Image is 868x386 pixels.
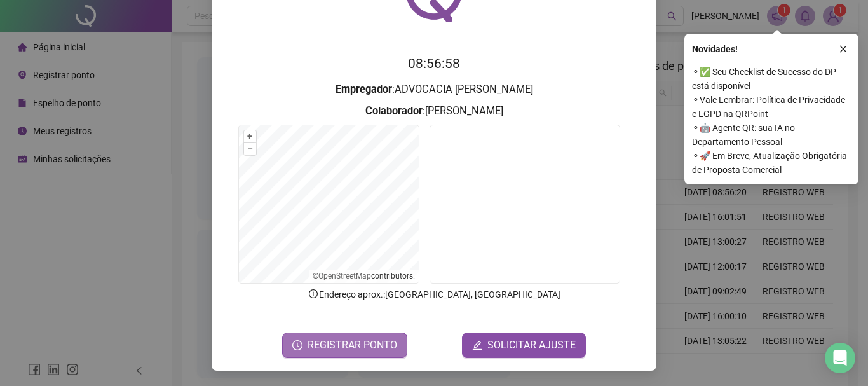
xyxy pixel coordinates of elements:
[825,343,855,373] div: Open Intercom Messenger
[408,56,460,71] time: 08:56:58
[308,338,397,353] span: REGISTRAR PONTO
[227,287,641,301] p: Endereço aprox. : [GEOGRAPHIC_DATA], [GEOGRAPHIC_DATA]
[227,81,641,98] h3: : ADVOCACIA [PERSON_NAME]
[839,45,848,53] span: close
[292,340,302,350] span: clock-circle
[692,65,851,93] span: ⚬ ✅ Seu Checklist de Sucesso do DP está disponível
[462,333,586,358] button: editSOLICITAR AJUSTE
[318,272,371,280] a: OpenStreetMap
[692,93,851,121] span: ⚬ Vale Lembrar: Política de Privacidade e LGPD na QRPoint
[244,130,256,142] button: +
[365,105,423,117] strong: Colaborador
[282,333,407,358] button: REGISTRAR PONTO
[336,83,392,95] strong: Empregador
[692,121,851,149] span: ⚬ 🤖 Agente QR: sua IA no Departamento Pessoal
[692,42,738,56] span: Novidades !
[692,149,851,177] span: ⚬ 🚀 Em Breve, Atualização Obrigatória de Proposta Comercial
[244,143,256,155] button: –
[308,288,319,300] span: info-circle
[487,338,576,353] span: SOLICITAR AJUSTE
[472,340,482,350] span: edit
[227,103,641,120] h3: : [PERSON_NAME]
[313,272,415,280] li: © contributors.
